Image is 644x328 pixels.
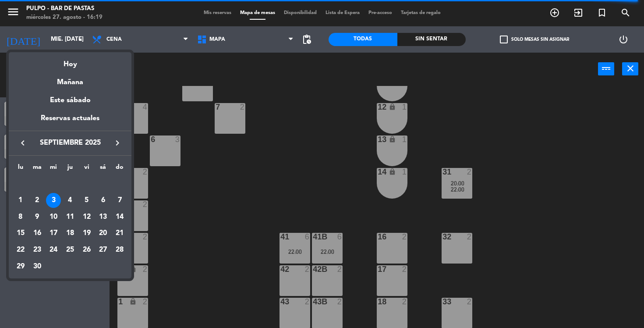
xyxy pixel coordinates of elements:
[95,242,112,258] td: 27 de septiembre de 2025
[62,209,78,225] td: 11 de septiembre de 2025
[13,242,28,257] div: 22
[96,210,110,225] div: 13
[46,193,61,208] div: 3
[78,209,95,225] td: 12 de septiembre de 2025
[15,137,31,149] button: keyboard_arrow_left
[46,242,61,257] div: 24
[30,242,45,257] div: 23
[12,192,29,209] td: 1 de septiembre de 2025
[79,210,94,225] div: 12
[29,209,46,225] td: 9 de septiembre de 2025
[9,70,131,88] div: Mañana
[96,193,110,208] div: 6
[12,162,29,176] th: lunes
[63,210,78,225] div: 11
[18,138,28,148] i: keyboard_arrow_left
[29,242,46,258] td: 23 de septiembre de 2025
[30,259,45,274] div: 30
[62,192,78,209] td: 4 de septiembre de 2025
[45,162,62,176] th: miércoles
[12,175,128,192] td: SEP.
[79,242,94,257] div: 26
[30,193,45,208] div: 2
[13,193,28,208] div: 1
[112,138,123,148] i: keyboard_arrow_right
[62,162,78,176] th: jueves
[111,209,128,225] td: 14 de septiembre de 2025
[29,225,46,242] td: 16 de septiembre de 2025
[112,226,127,241] div: 21
[46,226,61,241] div: 17
[9,88,131,113] div: Este sábado
[31,137,110,149] span: septiembre 2025
[30,210,45,225] div: 9
[79,226,94,241] div: 19
[45,209,62,225] td: 10 de septiembre de 2025
[13,226,28,241] div: 15
[13,259,28,274] div: 29
[45,192,62,209] td: 3 de septiembre de 2025
[78,162,95,176] th: viernes
[62,225,78,242] td: 18 de septiembre de 2025
[45,225,62,242] td: 17 de septiembre de 2025
[9,52,131,70] div: Hoy
[111,242,128,258] td: 28 de septiembre de 2025
[29,162,46,176] th: martes
[46,210,61,225] div: 10
[63,242,78,257] div: 25
[95,209,112,225] td: 13 de septiembre de 2025
[12,242,29,258] td: 22 de septiembre de 2025
[62,242,78,258] td: 25 de septiembre de 2025
[12,209,29,225] td: 8 de septiembre de 2025
[9,113,131,131] div: Reservas actuales
[110,137,125,149] button: keyboard_arrow_right
[96,242,110,257] div: 27
[111,192,128,209] td: 7 de septiembre de 2025
[95,225,112,242] td: 20 de septiembre de 2025
[112,242,127,257] div: 28
[12,258,29,275] td: 29 de septiembre de 2025
[112,210,127,225] div: 14
[79,193,94,208] div: 5
[78,242,95,258] td: 26 de septiembre de 2025
[96,226,110,241] div: 20
[111,162,128,176] th: domingo
[12,225,29,242] td: 15 de septiembre de 2025
[29,192,46,209] td: 2 de septiembre de 2025
[63,226,78,241] div: 18
[111,225,128,242] td: 21 de septiembre de 2025
[95,192,112,209] td: 6 de septiembre de 2025
[30,226,45,241] div: 16
[112,193,127,208] div: 7
[95,162,112,176] th: sábado
[13,210,28,225] div: 8
[63,193,78,208] div: 4
[29,258,46,275] td: 30 de septiembre de 2025
[78,192,95,209] td: 5 de septiembre de 2025
[45,242,62,258] td: 24 de septiembre de 2025
[78,225,95,242] td: 19 de septiembre de 2025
